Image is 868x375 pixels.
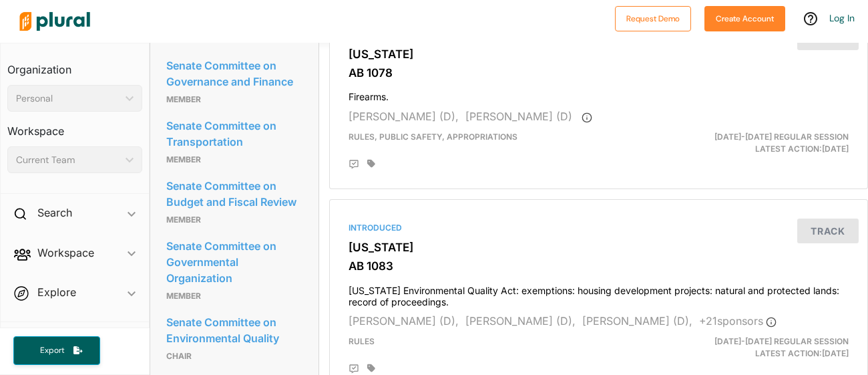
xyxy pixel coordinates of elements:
[704,6,785,31] button: Create Account
[349,259,849,273] h3: AB 1083
[31,345,73,356] span: Export
[37,205,72,220] h2: Search
[16,153,120,167] div: Current Team
[582,314,692,328] span: [PERSON_NAME] (D),
[615,6,691,31] button: Request Demo
[349,336,375,346] span: Rules
[13,336,100,365] button: Export
[349,364,359,374] div: Add Position Statement
[465,110,572,123] span: [PERSON_NAME] (D)
[465,314,576,328] span: [PERSON_NAME] (D),
[367,159,375,168] div: Add tags
[349,222,849,234] div: Introduced
[349,132,517,142] span: Rules, Public Safety, Appropriations
[367,364,375,373] div: Add tags
[349,279,849,308] h4: [US_STATE] Environmental Quality Act: exemptions: housing development projects: natural and prote...
[349,110,459,123] span: [PERSON_NAME] (D),
[349,66,849,80] h3: AB 1078
[685,336,859,360] div: Latest Action: [DATE]
[615,11,691,25] a: Request Demo
[349,85,849,103] h4: Firearms.
[166,92,302,108] p: Member
[166,176,302,212] a: Senate Committee on Budget and Fiscal Review
[797,219,859,243] button: Track
[166,212,302,228] p: Member
[166,236,302,288] a: Senate Committee on Governmental Organization
[166,152,302,168] p: Member
[349,241,849,254] h3: [US_STATE]
[714,336,849,346] span: [DATE]-[DATE] Regular Session
[7,112,142,141] h3: Workspace
[349,47,849,61] h3: [US_STATE]
[16,92,120,106] div: Personal
[166,288,302,304] p: Member
[704,11,785,25] a: Create Account
[7,50,142,80] h3: Organization
[714,132,849,142] span: [DATE]-[DATE] Regular Session
[349,314,459,328] span: [PERSON_NAME] (D),
[699,314,777,328] span: + 21 sponsor s
[685,131,859,155] div: Latest Action: [DATE]
[166,348,302,364] p: Chair
[166,312,302,348] a: Senate Committee on Environmental Quality
[166,55,302,92] a: Senate Committee on Governance and Finance
[349,159,359,170] div: Add Position Statement
[829,12,855,24] a: Log In
[166,116,302,152] a: Senate Committee on Transportation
